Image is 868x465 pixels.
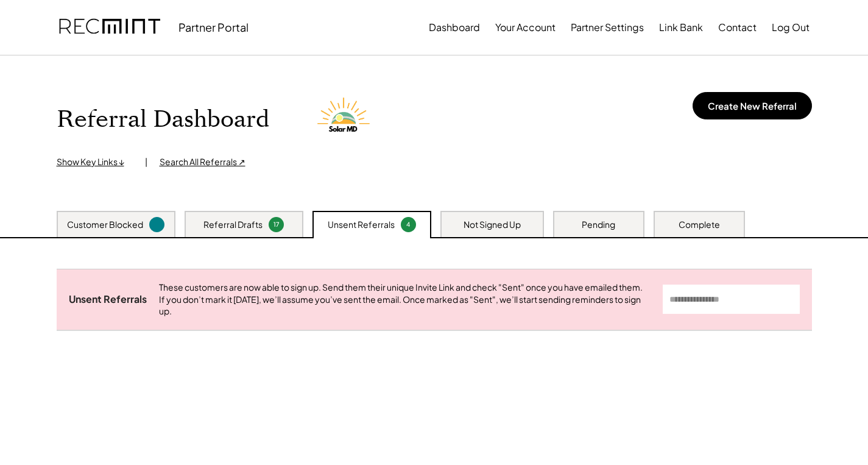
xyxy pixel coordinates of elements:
div: Not Signed Up [464,219,521,231]
img: recmint-logotype%403x.png [59,7,160,48]
div: Referral Drafts [203,219,263,231]
button: Partner Settings [571,15,644,40]
button: Create New Referral [693,92,812,119]
div: Search All Referrals ↗ [160,156,245,168]
div: These customers are now able to sign up. Send them their unique Invite Link and check "Sent" once... [159,282,651,318]
div: Unsent Referrals [328,219,395,231]
div: Partner Portal [178,20,249,34]
div: | [145,156,147,168]
div: Complete [679,219,720,231]
div: 17 [270,220,282,229]
button: Log Out [772,15,810,40]
button: Contact [718,15,757,40]
div: Customer Blocked [67,219,143,231]
h1: Referral Dashboard [57,105,269,134]
button: Dashboard [429,15,480,40]
img: Solar%20MD%20LOgo.png [312,86,379,153]
div: Show Key Links ↓ [57,156,133,168]
div: Pending [582,219,615,231]
button: Your Account [495,15,556,40]
div: Unsent Referrals [69,293,147,306]
div: 4 [403,220,414,229]
button: Link Bank [659,15,703,40]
